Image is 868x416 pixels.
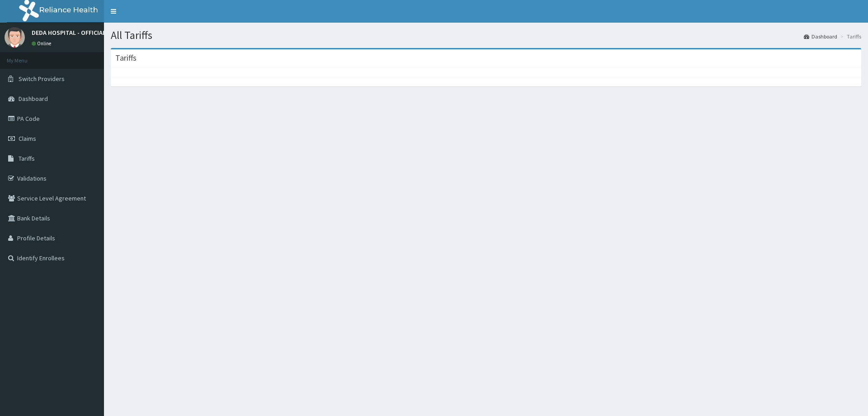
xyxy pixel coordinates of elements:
[32,29,106,36] p: DEDA HOSPITAL - OFFICIAL
[32,40,53,47] a: Online
[19,154,35,163] span: Tariffs
[19,75,65,83] span: Switch Providers
[19,134,36,143] span: Claims
[804,33,837,40] a: Dashboard
[111,29,861,41] h1: All Tariffs
[5,27,25,48] img: User Image
[19,95,48,103] span: Dashboard
[838,33,861,40] li: Tariffs
[115,54,137,62] h3: Tariffs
